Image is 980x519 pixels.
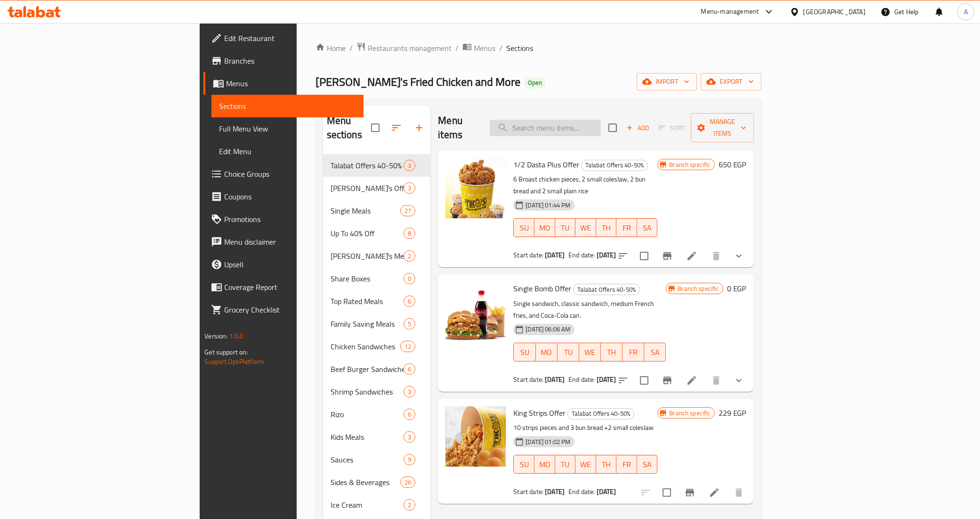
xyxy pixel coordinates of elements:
[555,455,576,474] button: TU
[331,250,404,262] span: [PERSON_NAME]'s Mega Offers
[368,42,452,54] span: Restaurants management
[612,369,634,392] button: sort-choices
[555,218,576,237] button: TU
[705,245,728,267] button: delete
[641,221,654,235] span: SA
[331,318,404,330] div: Family Saving Meals
[513,298,666,321] p: Single sandwich, classic sandwich, medium French fries, and Coca-Cola can.
[623,343,644,362] button: FR
[656,245,679,267] button: Branch-specific-item
[203,208,364,231] a: Promotions
[513,281,571,296] span: Single Bomb Offer
[204,330,227,342] span: Version:
[408,116,430,139] button: Add section
[490,120,601,136] input: search
[331,228,404,239] div: Up To 40% Off
[656,369,679,392] button: Branch-specific-item
[559,221,572,235] span: TU
[224,191,356,202] span: Coupons
[597,373,616,386] b: [DATE]
[400,341,415,352] div: items
[709,487,720,498] a: Edit menu item
[203,72,364,95] a: Menus
[625,123,650,133] span: Add
[404,409,415,420] div: items
[323,426,431,448] div: Kids Meals3
[522,201,574,210] span: [DATE] 01:44 PM
[522,437,574,446] span: [DATE] 01:02 PM
[445,406,506,467] img: King Strips Offer
[623,121,653,135] span: Add item
[203,276,364,298] a: Coverage Report
[224,168,356,180] span: Choice Groups
[404,184,415,193] span: 3
[445,158,506,218] img: 1/2 Dasta Plus Offer
[331,205,400,216] div: Single Meals
[219,123,356,134] span: Full Menu View
[323,154,431,177] div: Talabat Offers 40-50%3
[524,77,546,89] div: Open
[701,6,759,17] div: Menu-management
[404,455,415,464] span: 9
[323,177,431,199] div: [PERSON_NAME]'s Offers 40-50% Off3
[535,455,555,474] button: MO
[568,486,595,498] span: End date:
[224,236,356,247] span: Menu disclaimer
[579,458,592,471] span: WE
[316,71,520,92] span: [PERSON_NAME]'s Fried Chicken and More
[568,249,595,261] span: End date:
[323,494,431,516] div: Ice Cream2
[323,358,431,380] div: Beef Burger Sandwiches6
[634,246,654,266] span: Select to update
[331,409,404,420] span: Rizo
[573,284,640,295] div: Talabat Offers 40-50%
[665,160,714,169] span: Branch specific
[513,249,543,261] span: Start date:
[331,250,404,262] div: Tiko's Mega Offers
[331,160,404,171] div: Talabat Offers 40-50%
[601,343,623,362] button: TH
[674,284,722,293] span: Branch specific
[331,386,404,397] span: Shrimp Sandwiches
[211,117,364,140] a: Full Menu View
[323,222,431,245] div: Up To 40% Off8
[203,163,364,185] a: Choice Groups
[404,431,415,443] div: items
[728,481,750,504] button: delete
[728,245,750,267] button: show more
[705,369,728,392] button: delete
[597,249,616,261] b: [DATE]
[719,406,746,420] h6: 229 EGP
[513,157,579,172] span: 1/2 Dasta Plus Offer
[401,478,415,487] span: 26
[211,95,364,117] a: Sections
[558,343,579,362] button: TU
[203,231,364,253] a: Menu disclaimer
[803,7,866,17] div: [GEOGRAPHIC_DATA]
[538,221,551,235] span: MO
[404,499,415,511] div: items
[401,342,415,351] span: 12
[568,373,595,386] span: End date:
[686,375,697,386] a: Edit menu item
[455,42,459,54] li: /
[733,250,745,262] svg: Show Choices
[513,373,543,386] span: Start date:
[404,161,415,170] span: 3
[518,221,530,235] span: SU
[691,113,754,142] button: Manage items
[331,431,404,443] div: Kids Meals
[224,55,356,66] span: Branches
[331,341,400,352] div: Chicken Sandwiches
[404,454,415,465] div: items
[561,346,575,359] span: TU
[513,486,543,498] span: Start date:
[719,158,746,171] h6: 650 EGP
[506,42,533,54] span: Sections
[545,249,565,261] b: [DATE]
[331,296,404,307] span: Top Rated Meals
[964,7,968,17] span: A
[708,76,754,88] span: export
